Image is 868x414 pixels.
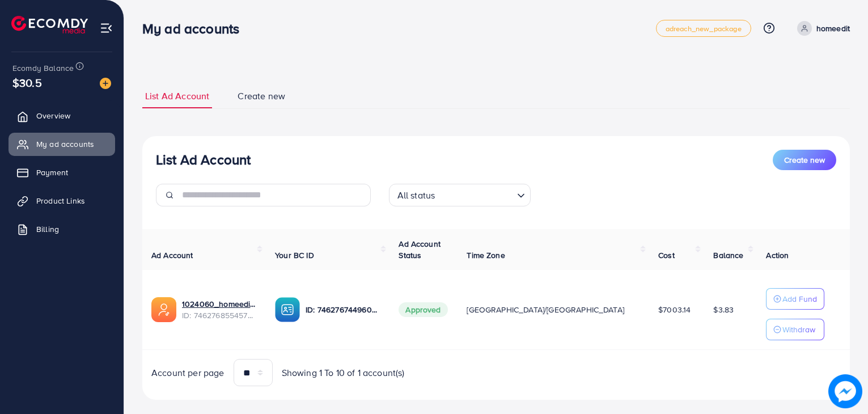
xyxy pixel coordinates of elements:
div: Search for option [389,184,531,206]
button: Create new [773,150,836,170]
span: Payment [36,167,68,178]
span: Cost [658,250,675,261]
img: image [828,374,862,408]
span: Create new [238,90,285,103]
h3: List Ad Account [156,151,251,168]
input: Search for option [438,185,512,204]
p: Add Fund [782,292,817,306]
span: Ad Account [151,250,193,261]
span: ID: 7462768554572742672 [182,310,257,321]
img: image [100,78,111,89]
a: My ad accounts [9,133,115,155]
div: <span class='underline'>1024060_homeedit7_1737561213516</span></br>7462768554572742672 [182,298,257,322]
span: Your BC ID [275,250,314,261]
p: ID: 7462767449604177937 [306,303,380,316]
span: Product Links [36,195,85,206]
h3: My ad accounts [142,20,248,37]
span: Approved [399,302,447,317]
span: Create new [784,154,825,166]
span: List Ad Account [145,90,209,103]
a: 1024060_homeedit7_1737561213516 [182,298,257,310]
span: adreach_new_package [666,25,742,32]
a: Payment [9,161,115,184]
span: Balance [713,250,743,261]
span: Showing 1 To 10 of 1 account(s) [282,366,405,379]
span: Time Zone [467,250,505,261]
img: logo [11,16,88,33]
span: All status [395,187,438,204]
span: My ad accounts [36,138,94,150]
span: $7003.14 [658,304,691,315]
p: homeedit [816,22,850,35]
span: Account per page [151,366,225,379]
span: $3.83 [713,304,734,315]
span: Ecomdy Balance [12,62,74,74]
span: Overview [36,110,70,121]
span: Billing [36,223,59,235]
img: ic-ba-acc.ded83a64.svg [275,297,300,322]
a: Product Links [9,189,115,212]
img: menu [100,22,113,35]
button: Withdraw [766,319,824,340]
span: [GEOGRAPHIC_DATA]/[GEOGRAPHIC_DATA] [467,304,624,315]
p: Withdraw [782,323,815,336]
a: Billing [9,218,115,240]
a: homeedit [793,21,850,36]
span: Ad Account Status [399,238,441,261]
img: ic-ads-acc.e4c84228.svg [151,297,176,322]
span: Action [766,250,789,261]
span: $30.5 [12,74,42,91]
button: Add Fund [766,288,824,310]
a: adreach_new_package [656,20,751,37]
a: Overview [9,104,115,127]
